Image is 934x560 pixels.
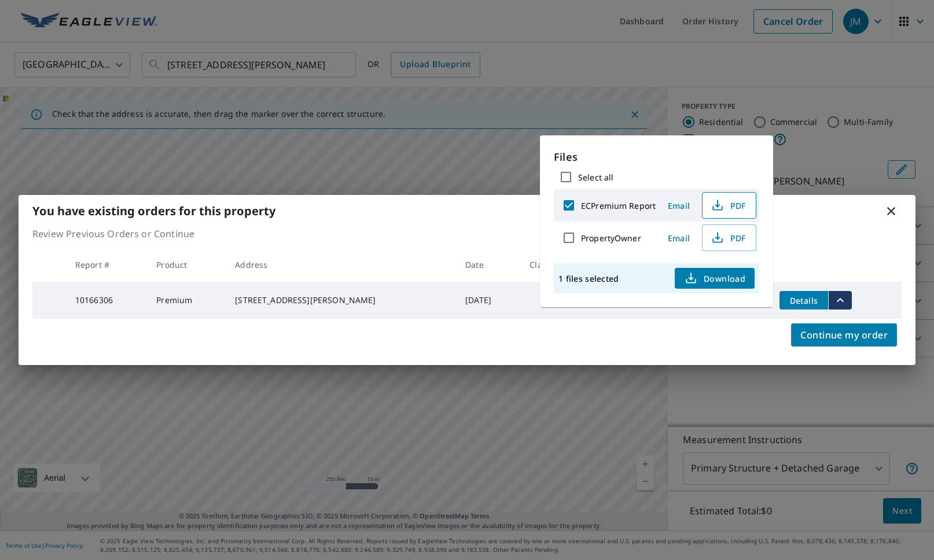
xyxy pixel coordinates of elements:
[520,248,595,282] th: Claim ID
[226,248,456,282] th: Address
[554,149,759,165] p: Files
[800,327,888,343] span: Continue my order
[581,200,656,211] label: ECPremium Report
[32,203,275,219] b: You have existing orders for this property
[791,323,897,347] button: Continue my order
[578,172,613,183] label: Select all
[709,198,747,212] span: PDF
[66,248,147,282] th: Report #
[709,231,747,245] span: PDF
[665,233,693,244] span: Email
[702,224,756,251] button: PDF
[147,282,226,319] td: Premium
[581,233,641,244] label: PropertyOwner
[456,282,520,319] td: [DATE]
[456,248,520,282] th: Date
[66,282,147,319] td: 10166306
[32,227,902,241] p: Review Previous Orders or Continue
[779,291,828,310] button: detailsBtn-10166306
[828,291,852,310] button: filesDropdownBtn-10166306
[660,229,697,247] button: Email
[665,200,693,211] span: Email
[558,273,619,284] p: 1 files selected
[235,294,447,306] div: [STREET_ADDRESS][PERSON_NAME]
[147,248,226,282] th: Product
[660,197,697,215] button: Email
[702,192,756,219] button: PDF
[675,268,755,289] button: Download
[786,295,821,306] span: Details
[684,271,745,285] span: Download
